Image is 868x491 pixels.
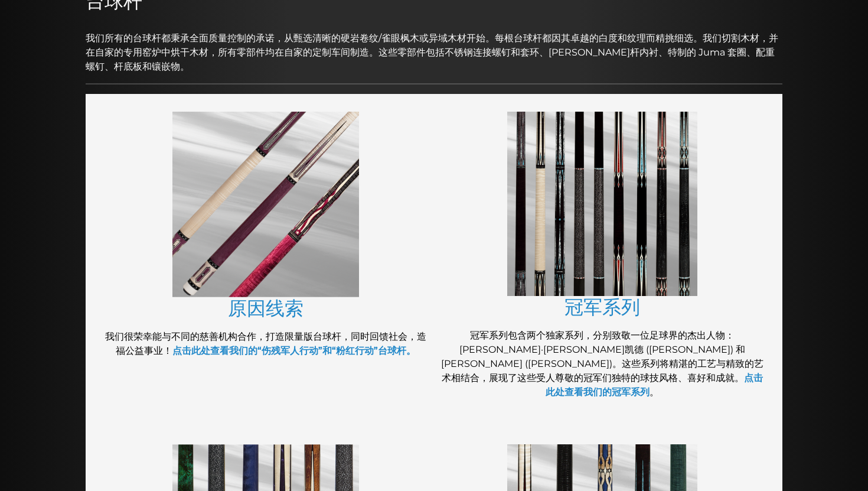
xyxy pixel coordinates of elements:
a: 原因线索 [228,297,304,320]
font: 冠军系列包含两个独家系列，分别致敬一位足球界的杰出人物：[PERSON_NAME]·[PERSON_NAME]凯德 ([PERSON_NAME]) 和[PERSON_NAME] ([PERSON... [441,330,763,383]
a: 冠军系列 [564,295,640,318]
a: 点击此处查看我们的冠军系列 [546,372,763,398]
a: 点击此处查看我们的“伤残军人行动”和“粉红行动”台球杆。 [172,345,416,356]
font: 我们所有的台球杆都秉承全面质量控制的承诺，从甄选清晰的硬岩卷纹/雀眼枫木或异域木材开始。每根台球杆都因其卓越的白度和纹理而精挑细选。我们切割木材，并在自家的专用窑炉中烘干木材，所有零部件均在自家... [86,32,778,72]
font: 我们很荣幸能与不同的慈善机构合作，打造限量版台球杆，同时回馈社会，造福公益事业！ [105,331,426,356]
font: 。 [650,386,659,398]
